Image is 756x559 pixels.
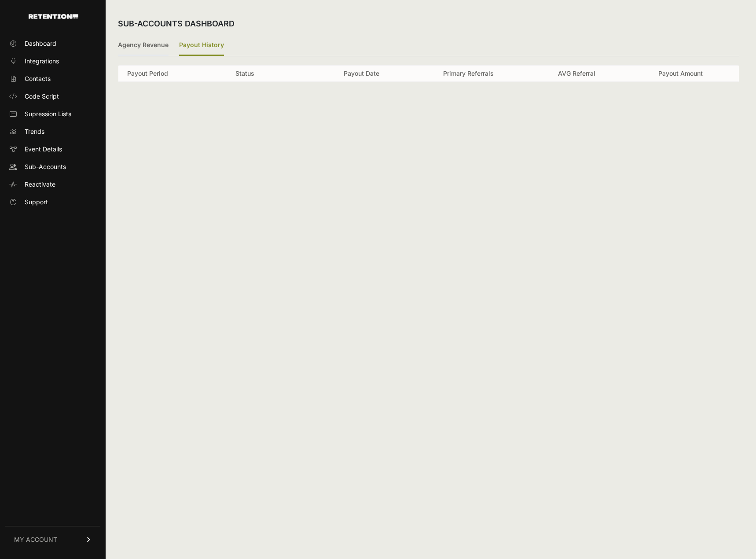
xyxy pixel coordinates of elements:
[14,535,57,544] span: MY ACCOUNT
[118,18,235,30] h2: Sub-Accounts Dashboard
[5,37,100,51] a: Dashboard
[25,92,59,101] span: Code Script
[25,127,44,136] span: Trends
[5,526,100,553] a: MY ACCOUNT
[5,54,100,68] a: Integrations
[25,110,71,118] span: Supression Lists
[522,66,631,82] th: AVG Referral
[25,145,62,154] span: Event Details
[25,39,56,48] span: Dashboard
[5,177,100,191] a: Reactivate
[5,160,100,174] a: Sub-Accounts
[25,180,55,189] span: Reactivate
[118,66,227,82] th: Payout Period
[179,35,224,56] label: Payout History
[414,66,522,82] th: Primary Referrals
[5,72,100,86] a: Contacts
[5,195,100,209] a: Support
[25,198,48,206] span: Support
[335,66,414,82] th: Payout Date
[25,162,66,171] span: Sub-Accounts
[25,74,51,83] span: Contacts
[5,142,100,156] a: Event Details
[118,35,169,56] a: Agency Revenue
[5,107,100,121] a: Supression Lists
[5,89,100,103] a: Code Script
[5,125,100,139] a: Trends
[227,66,335,82] th: Status
[631,66,739,82] th: Payout Amount
[29,14,78,19] img: Retention.com
[25,57,59,66] span: Integrations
